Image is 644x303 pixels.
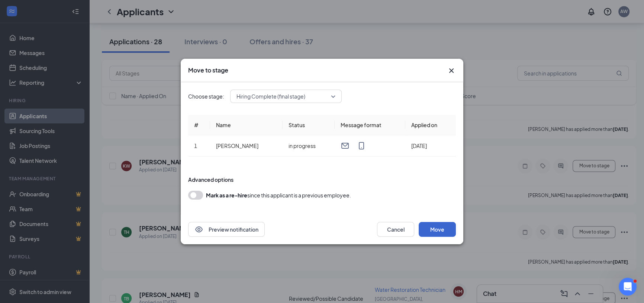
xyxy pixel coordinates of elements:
[405,135,456,157] td: [DATE]
[405,115,456,135] th: Applied on
[357,141,366,150] svg: MobileSms
[419,222,456,237] button: Move
[188,222,265,237] button: EyePreview notification
[377,222,414,237] button: Cancel
[206,191,351,200] div: since this applicant is a previous employee.
[619,278,637,296] iframe: Intercom live chat
[335,115,405,135] th: Message format
[236,91,305,102] span: Hiring Complete (final stage)
[210,135,283,157] td: [PERSON_NAME]
[188,176,456,183] div: Advanced options
[206,192,247,199] b: Mark as a re-hire
[210,115,283,135] th: Name
[283,135,335,157] td: in progress
[283,115,335,135] th: Status
[194,225,203,234] svg: Eye
[188,115,210,135] th: #
[447,66,456,75] svg: Cross
[194,142,197,149] span: 1
[341,141,350,150] svg: Email
[447,66,456,75] button: Close
[188,92,224,100] span: Choose stage:
[188,66,228,74] h3: Move to stage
